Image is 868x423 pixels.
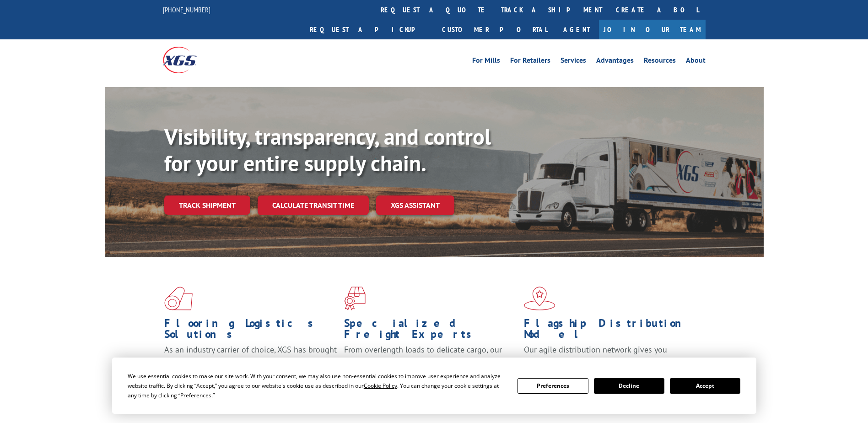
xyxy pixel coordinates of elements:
span: As an industry carrier of choice, XGS has brought innovation and dedication to flooring logistics... [164,344,337,377]
a: XGS ASSISTANT [376,195,454,215]
a: Agent [554,20,599,39]
a: Calculate transit time [258,195,369,215]
h1: Flooring Logistics Solutions [164,318,337,344]
button: Accept [670,378,740,394]
a: Customer Portal [435,20,554,39]
a: About [686,57,706,67]
button: Decline [594,378,664,394]
a: Track shipment [164,195,250,215]
a: For Mills [472,57,500,67]
img: xgs-icon-focused-on-flooring-red [344,287,366,310]
a: Services [561,57,586,67]
span: Cookie Policy [364,382,397,390]
a: Request a pickup [303,20,435,39]
b: Visibility, transparency, and control for your entire supply chain. [164,122,491,177]
a: For Retailers [510,57,550,67]
a: Resources [644,57,676,67]
div: Cookie Consent Prompt [112,358,756,414]
span: Preferences [180,391,211,399]
img: xgs-icon-flagship-distribution-model-red [524,287,555,310]
span: Our agile distribution network gives you nationwide inventory management on demand. [524,344,692,366]
h1: Specialized Freight Experts [344,318,517,344]
a: [PHONE_NUMBER] [163,5,210,14]
p: From overlength loads to delicate cargo, our experienced staff knows the best way to move your fr... [344,344,517,385]
a: Join Our Team [599,20,706,39]
div: We use essential cookies to make our site work. With your consent, we may also use non-essential ... [128,371,507,400]
button: Preferences [518,378,588,394]
img: xgs-icon-total-supply-chain-intelligence-red [164,287,193,310]
a: Advantages [596,57,634,67]
h1: Flagship Distribution Model [524,318,697,344]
